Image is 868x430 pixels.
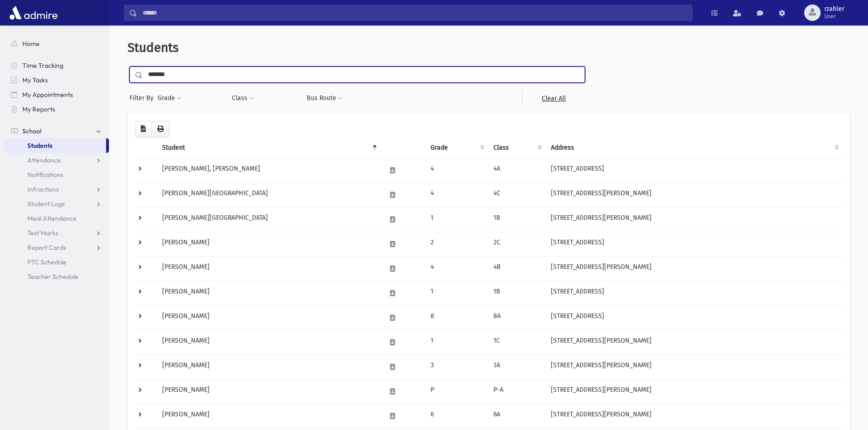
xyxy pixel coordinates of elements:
[27,243,66,252] span: Report Cards
[157,232,380,256] td: [PERSON_NAME]
[425,182,488,207] td: 4
[157,404,380,428] td: [PERSON_NAME]
[545,207,842,232] td: [STREET_ADDRESS][PERSON_NAME]
[4,124,109,138] a: School
[157,305,380,330] td: [PERSON_NAME]
[128,40,179,55] span: Students
[4,153,109,167] a: Attendance
[425,404,488,428] td: 6
[22,61,63,70] span: Time Tracking
[157,182,380,207] td: [PERSON_NAME][GEOGRAPHIC_DATA]
[4,167,109,182] a: Notifications
[231,90,254,106] button: Class
[425,305,488,330] td: 8
[27,273,78,281] span: Teacher Schedule
[4,211,109,226] a: Meal Attendance
[545,158,842,182] td: [STREET_ADDRESS]
[129,93,157,103] span: Filter By
[488,137,545,158] th: Class: activate to sort column ascending
[306,90,343,106] button: Bus Route
[425,330,488,354] td: 1
[425,207,488,232] td: 1
[157,281,380,305] td: [PERSON_NAME]
[4,102,109,116] a: My Reports
[545,404,842,428] td: [STREET_ADDRESS][PERSON_NAME]
[157,207,380,232] td: [PERSON_NAME][GEOGRAPHIC_DATA]
[7,4,60,22] img: AdmirePro
[425,232,488,256] td: 2
[27,156,61,164] span: Attendance
[488,232,545,256] td: 2C
[824,5,844,13] span: rzahler
[545,137,842,158] th: Address: activate to sort column ascending
[151,121,169,137] button: Print
[545,182,842,207] td: [STREET_ADDRESS][PERSON_NAME]
[157,256,380,281] td: [PERSON_NAME]
[488,330,545,354] td: 1C
[425,379,488,404] td: P
[425,256,488,281] td: 4
[137,5,692,21] input: Search
[488,158,545,182] td: 4A
[22,105,55,113] span: My Reports
[4,269,109,284] a: Teacher Schedule
[27,258,67,266] span: PTC Schedule
[157,330,380,354] td: [PERSON_NAME]
[545,354,842,379] td: [STREET_ADDRESS][PERSON_NAME]
[157,137,380,158] th: Student: activate to sort column descending
[488,354,545,379] td: 3A
[157,354,380,379] td: [PERSON_NAME]
[157,90,182,106] button: Grade
[545,379,842,404] td: [STREET_ADDRESS][PERSON_NAME]
[4,58,109,73] a: Time Tracking
[425,354,488,379] td: 3
[22,91,73,99] span: My Appointments
[22,76,48,84] span: My Tasks
[545,305,842,330] td: [STREET_ADDRESS]
[27,214,77,223] span: Meal Attendance
[824,13,844,20] span: User
[4,36,109,51] a: Home
[135,121,152,137] button: CSV
[545,232,842,256] td: [STREET_ADDRESS]
[545,281,842,305] td: [STREET_ADDRESS]
[27,171,63,179] span: Notifications
[27,200,65,208] span: Student Logs
[425,137,488,158] th: Grade: activate to sort column ascending
[488,379,545,404] td: P-A
[522,90,585,106] a: Clear All
[545,256,842,281] td: [STREET_ADDRESS][PERSON_NAME]
[425,158,488,182] td: 4
[488,305,545,330] td: 8A
[545,330,842,354] td: [STREET_ADDRESS][PERSON_NAME]
[22,40,40,48] span: Home
[488,404,545,428] td: 6A
[488,256,545,281] td: 4B
[4,255,109,269] a: PTC Schedule
[4,73,109,87] a: My Tasks
[27,185,59,193] span: Infractions
[4,182,109,197] a: Infractions
[22,127,41,135] span: School
[4,138,106,153] a: Students
[425,281,488,305] td: 1
[27,142,52,150] span: Students
[27,229,58,237] span: Test Marks
[488,281,545,305] td: 1B
[4,197,109,211] a: Student Logs
[157,379,380,404] td: [PERSON_NAME]
[4,87,109,102] a: My Appointments
[4,240,109,255] a: Report Cards
[488,207,545,232] td: 1B
[488,182,545,207] td: 4C
[157,158,380,182] td: [PERSON_NAME], [PERSON_NAME]
[4,226,109,240] a: Test Marks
